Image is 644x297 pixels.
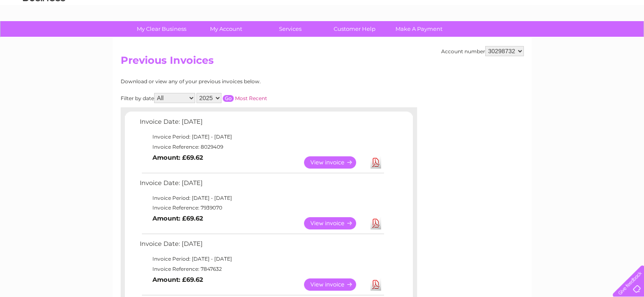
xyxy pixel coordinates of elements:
td: Invoice Reference: 7847632 [138,264,385,274]
a: Services [255,21,325,37]
a: Download [370,156,381,169]
h2: Previous Invoices [121,54,524,71]
a: Make A Payment [384,21,454,37]
td: Invoice Reference: 7939070 [138,203,385,213]
a: Blog [570,36,583,42]
a: Energy [516,36,535,42]
td: Invoice Reference: 8029409 [138,142,385,152]
div: Account number [441,46,524,56]
td: Invoice Period: [DATE] - [DATE] [138,193,385,203]
img: logo.png [22,22,66,48]
a: View [304,278,366,291]
a: View [304,156,366,169]
td: Invoice Period: [DATE] - [DATE] [138,254,385,264]
a: Download [370,217,381,229]
a: Contact [588,36,608,42]
b: Amount: £69.62 [152,215,203,222]
td: Invoice Date: [DATE] [138,177,385,193]
div: Filter by date [121,93,343,103]
a: My Account [191,21,261,37]
a: Water [495,36,511,42]
div: Clear Business is a trading name of Verastar Limited (registered in [GEOGRAPHIC_DATA] No. 3667643... [122,5,522,41]
a: My Clear Business [127,21,196,37]
td: Invoice Date: [DATE] [138,116,385,132]
b: Amount: £69.62 [152,276,203,283]
a: Customer Help [320,21,390,37]
div: Download or view any of your previous invoices below. [121,79,343,84]
a: Most Recent [235,95,267,101]
a: View [304,217,366,229]
a: 0333 014 3131 [484,4,543,15]
td: Invoice Period: [DATE] - [DATE] [138,132,385,142]
a: Log out [616,36,636,42]
b: Amount: £69.62 [152,154,203,161]
td: Invoice Date: [DATE] [138,238,385,254]
a: Telecoms [540,36,565,42]
a: Download [370,278,381,291]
